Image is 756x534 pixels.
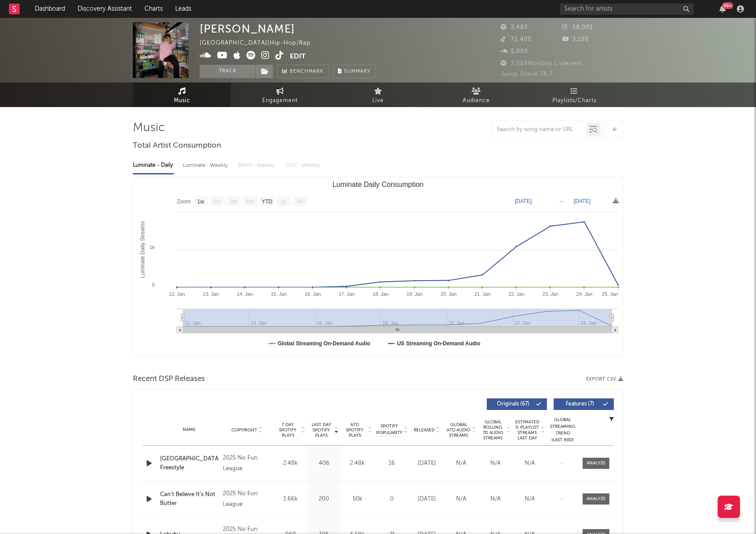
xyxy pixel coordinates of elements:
div: N/A [446,459,476,468]
a: Music [133,83,231,107]
text: 23. Jan [542,291,559,297]
span: 2,483 [501,25,528,30]
text: [DATE] [574,198,591,204]
a: Live [329,83,427,107]
div: [PERSON_NAME] [200,22,295,35]
div: 50k [343,495,372,504]
span: Recent DSP Releases [133,374,205,385]
text: 19. Jan [407,291,423,297]
span: Engagement [262,95,298,106]
a: Benchmark [277,65,329,78]
span: Music [174,95,190,106]
div: Luminate - Daily [133,158,174,173]
span: Originals ( 67 ) [493,402,534,407]
span: 7,059 Monthly Listeners [501,61,582,66]
div: Luminate - Weekly [183,158,230,173]
text: 16. Jan [305,291,321,297]
a: Engagement [231,83,329,107]
div: 406 [309,459,338,468]
span: Estimated % Playlist Streams Last Day [515,419,539,441]
text: All [296,199,302,205]
span: Total Artist Consumption [133,141,221,151]
div: [DATE] [412,459,442,468]
span: Jump Score: 76.7 [501,71,553,77]
span: 72,400 [501,37,532,42]
button: Edit [290,51,306,62]
text: Luminate Daily Consumption [333,181,424,188]
div: [DATE] [412,495,442,504]
text: → [559,198,564,204]
button: Originals(67) [487,398,547,410]
div: 99 + [722,2,733,9]
span: Global ATD Audio Streams [446,422,471,438]
text: 13. Jan [203,291,219,297]
span: Global Rolling 7D Audio Streams [481,419,505,441]
text: 1w [197,199,205,205]
div: N/A [515,495,545,504]
text: 1m [214,199,221,205]
text: 3m [230,199,238,205]
div: 0 [376,495,407,504]
svg: Luminate Daily Consumption [133,177,623,356]
a: Audience [427,83,525,107]
text: 24. Jan [576,291,592,297]
div: N/A [481,495,510,504]
div: 2025 No Fun League [223,453,271,474]
a: Can't Believe It's Not Butter [160,490,218,508]
a: Playlists/Charts [525,83,623,107]
text: Zoom [177,199,191,205]
div: N/A [515,459,545,468]
button: Export CSV [586,377,623,382]
text: Luminate Daily Streams [140,221,146,278]
span: Audience [463,95,490,106]
text: 0 [152,282,155,287]
span: ATD Spotify Plays [343,422,366,438]
text: 1k [149,244,155,250]
text: Global Streaming On-Demand Audio [278,340,370,347]
a: [GEOGRAPHIC_DATA] Freestyle [160,455,218,472]
button: Summary [333,65,375,78]
text: 22. Jan [508,291,524,297]
span: Features ( 7 ) [559,402,600,407]
text: 6m [247,199,254,205]
text: 15. Jan [271,291,287,297]
div: N/A [481,459,510,468]
span: Benchmark [290,66,324,77]
span: 7 Day Spotify Plays [276,422,300,438]
span: 5,003 [501,49,528,54]
div: [GEOGRAPHIC_DATA] | Hip-Hop/Rap [200,38,321,49]
div: 200 [309,495,338,504]
div: Global Streaming Trend (Last 60D) [549,417,576,443]
div: N/A [446,495,476,504]
text: 14. Jan [237,291,253,297]
span: Spotify Popularity [376,423,403,436]
text: 25. Jan [602,291,618,297]
text: 20. Jan [440,291,456,297]
input: Search for artists [560,4,694,15]
span: Copyright [231,427,257,433]
span: Released [414,427,435,433]
span: Last Day Spotify Plays [309,422,333,438]
button: 99+ [719,5,726,12]
button: Features(7) [554,398,614,410]
div: 2.48k [276,459,305,468]
text: 12. Jan [169,291,185,297]
text: US Streaming On-Demand Audio [397,340,481,347]
text: [DATE] [515,198,532,204]
span: 3,100 [562,37,589,42]
input: Search by song name or URL [492,126,586,133]
span: Playlists/Charts [552,95,596,106]
text: 21. Jan [474,291,490,297]
span: Summary [344,69,370,74]
div: Name [160,426,218,433]
text: 1y [280,199,286,205]
div: 16 [376,459,407,468]
text: YTD [262,199,272,205]
div: 2.48k [343,459,372,468]
span: 58,001 [562,25,593,30]
text: 18. Jan [373,291,389,297]
span: Live [372,95,384,106]
div: 1.66k [276,495,305,504]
